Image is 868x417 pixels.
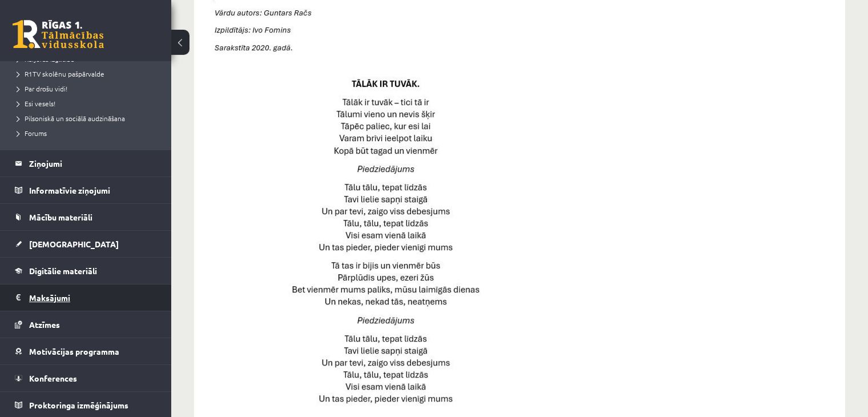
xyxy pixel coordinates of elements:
legend: Ziņojumi [29,150,157,177]
span: [DEMOGRAPHIC_DATA] [29,239,119,249]
a: Esi vesels! [17,98,160,109]
legend: Maksājumi [29,284,157,311]
span: Digitālie materiāli [29,266,97,276]
span: Pilsoniskā un sociālā audzināšana [17,114,125,123]
span: Konferences [29,373,77,383]
a: Maksājumi [15,284,157,311]
span: Atzīmes [29,319,60,330]
span: Par drošu vidi! [17,84,67,93]
a: Ziņojumi [15,150,157,177]
a: Konferences [15,365,157,391]
a: Par drošu vidi! [17,83,160,94]
a: Motivācijas programma [15,338,157,364]
a: Pilsoniskā un sociālā audzināšana [17,113,160,123]
a: Rīgas 1. Tālmācības vidusskola [13,20,104,49]
span: Motivācijas programma [29,346,119,356]
a: Digitālie materiāli [15,258,157,284]
a: R1TV skolēnu pašpārvalde [17,69,160,79]
legend: Informatīvie ziņojumi [29,177,157,203]
a: Forums [17,128,160,138]
span: Forums [17,129,47,138]
a: [DEMOGRAPHIC_DATA] [15,231,157,257]
span: R1TV skolēnu pašpārvalde [17,69,104,78]
a: Atzīmes [15,311,157,338]
span: Esi vesels! [17,99,55,108]
a: Mācību materiāli [15,204,157,230]
span: Proktoringa izmēģinājums [29,400,128,410]
a: Informatīvie ziņojumi [15,177,157,203]
span: Mācību materiāli [29,212,92,222]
